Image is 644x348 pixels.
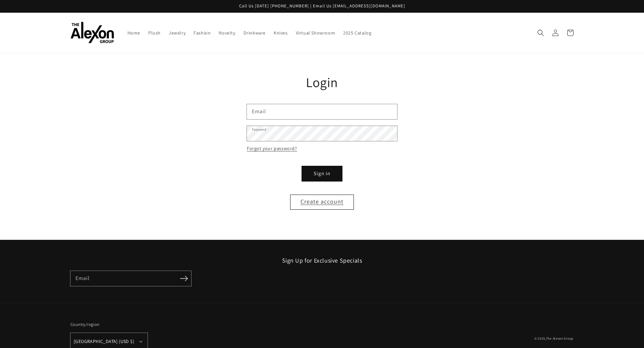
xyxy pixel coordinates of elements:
[165,26,190,40] a: Jewelry
[296,30,335,36] span: Virtual Showroom
[244,30,266,36] span: Drinkware
[302,166,342,181] button: Sign in
[190,26,215,40] a: Fashion
[148,30,161,36] span: Plush
[270,26,292,40] a: Knives
[546,336,574,341] a: The Alexon Group
[144,26,165,40] a: Plush
[292,26,339,40] a: Virtual Showroom
[215,26,239,40] a: Novelty
[339,26,375,40] a: 2025 Catalog
[127,30,140,36] span: Home
[290,195,354,210] a: Create account
[70,22,114,44] img: The Alexon Group
[169,30,185,36] span: Jewelry
[176,271,191,286] button: Subscribe
[219,30,235,36] span: Novelty
[239,26,270,40] a: Drinkware
[274,30,288,36] span: Knives
[194,30,211,36] span: Fashion
[343,30,371,36] span: 2025 Catalog
[70,321,148,328] h2: Country/region
[70,257,574,264] h2: Sign Up for Exclusive Specials
[123,26,144,40] a: Home
[247,73,397,91] h1: Login
[533,25,548,40] summary: Search
[247,144,297,153] a: Forgot your password?
[534,336,574,341] small: © 2025,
